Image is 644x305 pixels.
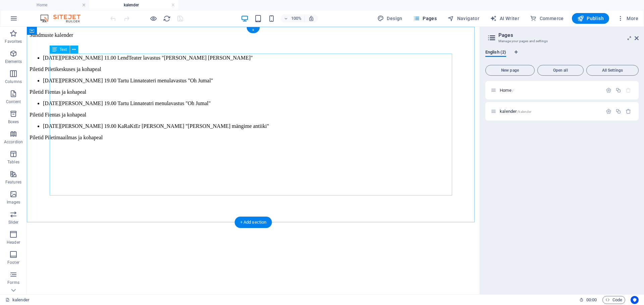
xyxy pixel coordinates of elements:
button: All Settings [586,65,639,76]
span: / [512,89,514,92]
button: reload [163,14,171,22]
p: Boxes [8,119,19,125]
span: New page [488,68,532,72]
h2: Pages [498,32,639,38]
span: kalender [500,109,531,114]
button: AI Writer [487,13,522,24]
a: Click to cancel selection. Double-click to open Pages [5,296,30,304]
div: The startpage cannot be deleted [626,87,631,93]
p: Footer [7,260,19,265]
h4: kalender [89,1,178,9]
button: New page [485,65,535,76]
button: More [614,13,641,24]
button: Open all [537,65,584,76]
span: : [591,297,592,302]
p: Header [7,240,20,245]
h3: Manage your pages and settings [498,38,625,44]
div: Remove [626,108,631,114]
h6: Session time [579,296,597,304]
p: Images [7,200,20,205]
span: Code [605,296,622,304]
button: Pages [411,13,439,24]
p: Columns [5,79,22,84]
div: Duplicate [615,108,621,114]
button: 100% [281,14,305,22]
p: Features [5,179,21,185]
button: Usercentrics [631,296,639,304]
button: Publish [572,13,609,24]
span: All Settings [589,68,636,72]
span: Commerce [530,15,564,22]
div: + [247,27,260,33]
span: Text [60,48,67,52]
span: Design [377,15,402,22]
div: Settings [606,108,611,114]
span: Click to open page [500,88,514,93]
p: Tables [7,159,19,165]
button: Design [375,13,405,24]
div: Design (Ctrl+Alt+Y) [375,13,405,24]
div: Duplicate [615,87,621,93]
div: Home/ [498,88,602,92]
p: Forms [7,280,19,285]
i: On resize automatically adjust zoom level to fit chosen device. [308,15,314,21]
i: Reload page [163,15,171,22]
div: Settings [606,87,611,93]
span: Pages [413,15,437,22]
p: Elements [5,59,22,64]
span: 00 00 [586,296,597,304]
p: Slider [8,220,19,225]
span: English (2) [485,48,506,58]
img: Editor Logo [39,14,89,22]
div: + Add section [235,217,272,228]
p: Accordion [4,139,23,145]
span: /kalender [517,110,531,113]
button: Commerce [527,13,567,24]
div: Language Tabs [485,50,639,62]
div: kalender/kalender [498,109,602,113]
span: More [617,15,638,22]
h6: 100% [291,14,302,22]
button: Navigator [445,13,482,24]
p: Content [6,99,21,104]
button: Click here to leave preview mode and continue editing [149,14,157,22]
span: Navigator [447,15,479,22]
button: Code [602,296,625,304]
span: Open all [540,68,581,72]
span: AI Writer [490,15,519,22]
span: Publish [577,15,604,22]
p: Favorites [5,39,22,44]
